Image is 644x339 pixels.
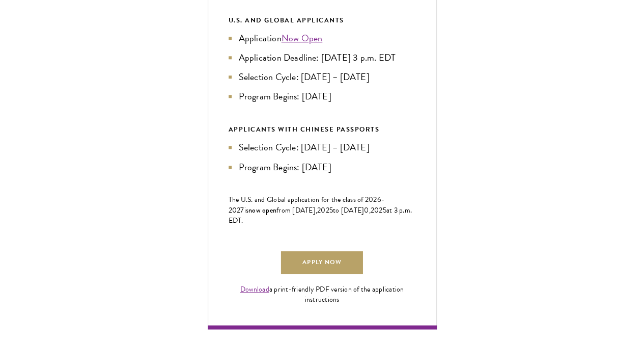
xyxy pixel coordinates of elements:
[248,205,276,215] span: now open
[229,31,416,45] li: Application
[364,205,369,216] span: 0
[229,89,416,103] li: Program Begins: [DATE]
[229,194,385,216] span: -202
[369,205,371,216] span: ,
[229,70,416,84] li: Selection Cycle: [DATE] – [DATE]
[282,31,323,45] a: Now Open
[329,205,333,216] span: 5
[229,50,416,65] li: Application Deadline: [DATE] 3 p.m. EDT
[229,205,412,226] span: at 3 p.m. EDT.
[229,284,416,305] div: a print-friendly PDF version of the application instructions
[317,205,329,216] span: 202
[281,251,362,274] a: Apply Now
[333,205,364,216] span: to [DATE]
[229,160,416,174] li: Program Begins: [DATE]
[276,205,317,216] span: from [DATE],
[229,15,416,26] div: U.S. and Global Applicants
[229,124,416,135] div: APPLICANTS WITH CHINESE PASSPORTS
[229,140,416,154] li: Selection Cycle: [DATE] – [DATE]
[371,205,383,216] span: 202
[240,284,269,295] a: Download
[383,205,386,216] span: 5
[240,205,244,216] span: 7
[377,194,381,205] span: 6
[229,194,377,205] span: The U.S. and Global application for the class of 202
[244,205,249,216] span: is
